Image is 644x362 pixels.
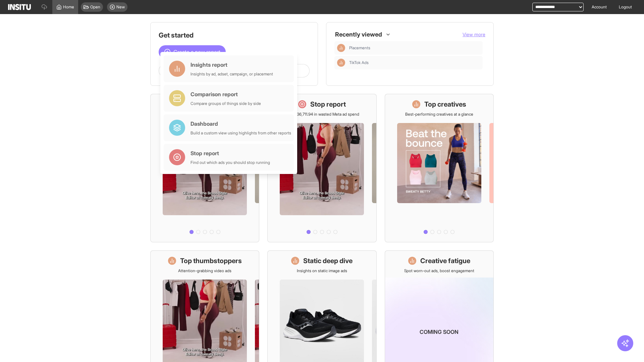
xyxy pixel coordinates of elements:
div: Stop report [191,149,270,157]
span: View more [463,32,485,37]
div: Insights [337,44,345,52]
span: Home [63,4,74,10]
span: New [116,4,125,10]
span: TikTok Ads [349,60,480,65]
h1: Top thumbstoppers [180,256,242,265]
div: Dashboard [191,120,291,128]
h1: Get started [159,31,310,40]
h1: Top creatives [424,100,466,109]
button: View more [463,31,485,38]
div: Insights report [191,61,273,69]
span: Open [90,4,100,10]
span: Create a new report [173,48,220,56]
h1: Static deep dive [303,256,353,265]
p: Insights on static image ads [297,268,347,274]
div: Insights [337,59,345,67]
a: Top creativesBest-performing creatives at a glance [385,94,494,242]
p: Best-performing creatives at a glance [405,112,473,117]
div: Build a custom view using highlights from other reports [191,130,291,136]
span: Placements [349,45,370,51]
img: Logo [8,4,31,10]
p: Save £36,711.94 in wasted Meta ad spend [285,112,359,117]
div: Insights by ad, adset, campaign, or placement [191,71,273,77]
button: Create a new report [159,45,226,59]
p: Attention-grabbing video ads [178,268,231,274]
div: Comparison report [191,90,261,98]
a: What's live nowSee all active ads instantly [150,94,259,242]
span: TikTok Ads [349,60,369,65]
div: Compare groups of things side by side [191,101,261,106]
a: Stop reportSave £36,711.94 in wasted Meta ad spend [267,94,376,242]
h1: Stop report [310,100,346,109]
span: Placements [349,45,480,51]
div: Find out which ads you should stop running [191,160,270,165]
